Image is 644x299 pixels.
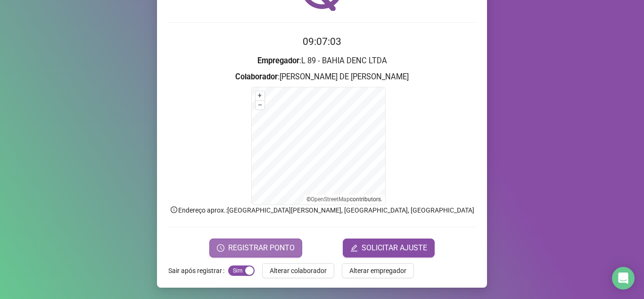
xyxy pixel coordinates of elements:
[257,56,299,65] strong: Empregador
[362,242,427,254] span: SOLICITAR AJUSTE
[612,267,635,290] div: Open Intercom Messenger
[311,196,350,203] a: OpenStreetMap
[209,239,302,257] button: REGISTRAR PONTO
[256,101,264,110] button: –
[235,72,278,81] strong: Colaborador
[306,196,382,203] li: © contributors.
[168,263,228,278] label: Sair após registrar
[262,263,334,278] button: Alterar colaborador
[168,55,476,67] h3: : L 89 - BAHIA DENC LTDA
[168,71,476,83] h3: : [PERSON_NAME] DE [PERSON_NAME]
[217,244,224,252] span: clock-circle
[256,91,264,100] button: +
[170,205,178,214] span: info-circle
[342,263,414,278] button: Alterar empregador
[303,36,341,47] time: 09:07:03
[228,242,295,254] span: REGISTRAR PONTO
[350,244,358,252] span: edit
[168,205,476,215] p: Endereço aprox. : [GEOGRAPHIC_DATA][PERSON_NAME], [GEOGRAPHIC_DATA], [GEOGRAPHIC_DATA]
[343,239,435,257] button: editSOLICITAR AJUSTE
[349,265,406,276] span: Alterar empregador
[270,265,327,276] span: Alterar colaborador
